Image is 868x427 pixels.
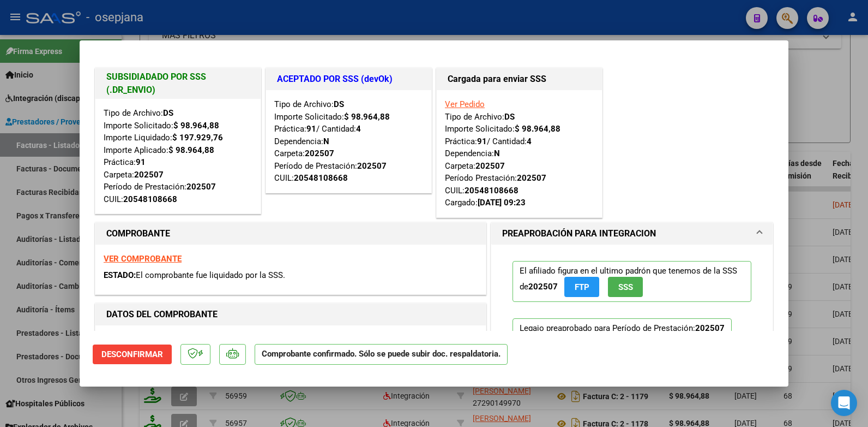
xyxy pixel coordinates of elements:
h1: PREAPROBACIÓN PARA INTEGRACION [502,227,656,240]
strong: 202507 [475,161,505,171]
span: SSS [618,282,633,292]
a: VER COMPROBANTE [104,254,182,264]
strong: $ 197.929,76 [172,133,223,143]
strong: 202507 [186,182,216,192]
strong: 202507 [517,173,546,183]
strong: 202507 [357,161,387,171]
p: Legajo preaprobado para Período de Prestación: [513,318,732,423]
strong: 4 [356,124,361,134]
strong: 4 [527,137,532,146]
div: Open Intercom Messenger [831,390,857,416]
strong: 202507 [134,170,164,180]
strong: DS [334,99,344,109]
p: Comprobante confirmado. Sólo se puede subir doc. respaldatoria. [255,344,508,365]
button: Desconfirmar [93,345,172,364]
strong: DS [163,108,173,118]
button: FTP [564,277,599,297]
strong: [DATE] 09:23 [478,198,526,207]
a: Ver Pedido [445,99,485,109]
div: Tipo de Archivo: Importe Solicitado: Importe Liquidado: Importe Aplicado: Práctica: Carpeta: Perí... [104,107,252,205]
mat-expansion-panel-header: PREAPROBACIÓN PARA INTEGRACION [491,223,773,245]
strong: $ 98.964,88 [173,121,219,131]
strong: DATOS DEL COMPROBANTE [106,309,218,319]
strong: COMPROBANTE [106,228,170,239]
div: Tipo de Archivo: Importe Solicitado: Práctica: / Cantidad: Dependencia: Carpeta: Período Prestaci... [445,98,594,209]
strong: 91 [477,137,487,146]
div: 20548108668 [465,185,519,197]
span: ESTADO: [104,270,136,280]
h1: Cargada para enviar SSS [448,73,591,86]
strong: 91 [136,157,146,167]
span: Desconfirmar [101,349,163,359]
strong: 202507 [305,149,334,158]
strong: 202507 [695,323,725,333]
div: 20548108668 [123,193,177,206]
strong: $ 98.964,88 [168,145,214,155]
strong: DS [504,112,515,122]
span: El comprobante fue liquidado por la SSS. [136,270,285,280]
strong: N [494,149,500,158]
button: SSS [608,277,643,297]
strong: $ 98.964,88 [344,112,390,122]
div: 20548108668 [294,172,348,185]
strong: N [323,137,329,146]
h1: SUBSIDIADADO POR SSS (.DR_ENVIO) [106,70,250,97]
strong: 91 [306,124,316,134]
span: FTP [575,282,589,292]
p: El afiliado figura en el ultimo padrón que tenemos de la SSS de [513,261,751,302]
strong: 202507 [528,282,558,292]
strong: $ 98.964,88 [515,124,560,134]
h1: ACEPTADO POR SSS (devOk) [277,73,420,86]
div: Tipo de Archivo: Importe Solicitado: Práctica: / Cantidad: Dependencia: Carpeta: Período de Prest... [274,98,423,185]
